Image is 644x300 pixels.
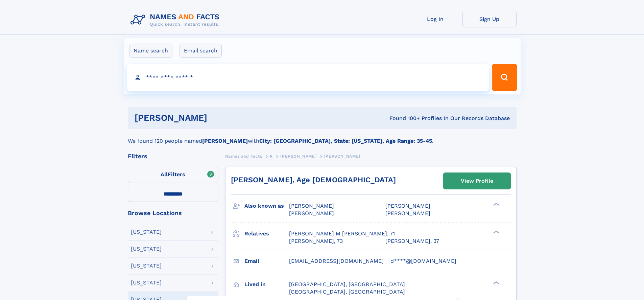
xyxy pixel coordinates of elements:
[289,258,384,264] span: [EMAIL_ADDRESS][DOMAIN_NAME]
[202,138,248,144] b: [PERSON_NAME]
[408,11,462,27] a: Log In
[385,210,430,216] span: [PERSON_NAME]
[161,171,168,178] span: All
[231,176,396,184] a: [PERSON_NAME], Age [DEMOGRAPHIC_DATA]
[244,228,289,239] h3: Relatives
[128,210,218,216] div: Browse Locations
[244,279,289,290] h3: Lived in
[280,154,316,159] span: [PERSON_NAME]
[131,246,162,252] div: [US_STATE]
[289,210,334,216] span: [PERSON_NAME]
[492,202,500,207] div: ❯
[289,289,405,295] span: [GEOGRAPHIC_DATA], [GEOGRAPHIC_DATA]
[180,44,222,58] label: Email search
[131,263,162,269] div: [US_STATE]
[462,11,517,27] a: Sign Up
[280,152,316,160] a: [PERSON_NAME]
[128,153,218,159] div: Filters
[492,280,500,285] div: ❯
[131,229,162,235] div: [US_STATE]
[298,115,510,122] div: Found 100+ Profiles In Our Records Database
[270,152,273,160] a: R
[289,281,405,287] span: [GEOGRAPHIC_DATA], [GEOGRAPHIC_DATA]
[225,152,262,160] a: Names and Facts
[127,64,489,91] input: search input
[131,280,162,285] div: [US_STATE]
[461,173,493,189] div: View Profile
[129,44,172,58] label: Name search
[385,237,439,245] a: [PERSON_NAME], 37
[259,138,432,144] b: City: [GEOGRAPHIC_DATA], State: [US_STATE], Age Range: 35-45
[244,200,289,212] h3: Also known as
[289,203,334,209] span: [PERSON_NAME]
[492,230,500,234] div: ❯
[128,11,225,29] img: Logo Names and Facts
[444,173,510,189] a: View Profile
[128,129,517,145] div: We found 120 people named with .
[270,154,273,159] span: R
[128,167,218,183] label: Filters
[492,64,517,91] button: Search Button
[324,154,360,159] span: [PERSON_NAME]
[289,237,343,245] a: [PERSON_NAME], 73
[289,230,395,237] a: [PERSON_NAME] M [PERSON_NAME], 71
[135,114,299,122] h1: [PERSON_NAME]
[385,203,430,209] span: [PERSON_NAME]
[244,255,289,267] h3: Email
